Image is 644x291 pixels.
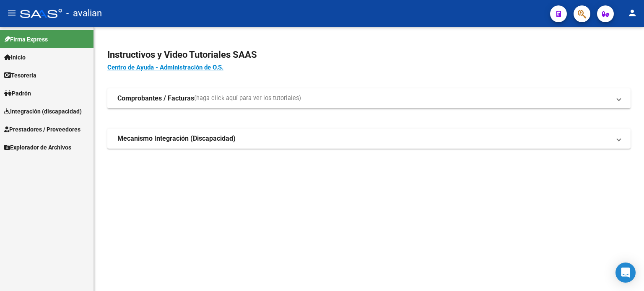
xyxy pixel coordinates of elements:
mat-icon: person [627,8,637,18]
span: Explorador de Archivos [4,143,71,152]
a: Centro de Ayuda - Administración de O.S. [107,64,223,71]
strong: Comprobantes / Facturas [117,94,194,103]
span: Tesorería [4,71,36,80]
mat-expansion-panel-header: Comprobantes / Facturas(haga click aquí para ver los tutoriales) [107,88,631,108]
strong: Mecanismo Integración (Discapacidad) [117,134,236,143]
span: Firma Express [4,35,48,44]
mat-icon: menu [7,8,17,18]
span: Padrón [4,89,31,98]
span: - avalian [66,4,102,23]
span: Inicio [4,53,26,62]
h2: Instructivos y Video Tutoriales SAAS [107,47,631,63]
span: (haga click aquí para ver los tutoriales) [194,94,301,103]
span: Integración (discapacidad) [4,107,82,116]
div: Open Intercom Messenger [615,263,636,283]
mat-expansion-panel-header: Mecanismo Integración (Discapacidad) [107,129,631,149]
span: Prestadores / Proveedores [4,125,80,134]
